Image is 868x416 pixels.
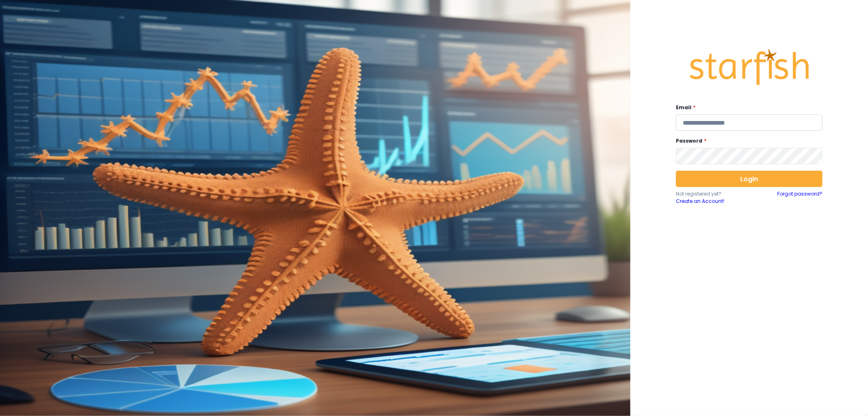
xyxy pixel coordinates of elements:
[676,171,822,187] button: Login
[777,190,822,205] a: Forgot password?
[688,42,810,93] img: Logo.42cb71d561138c82c4ab.png
[676,104,818,111] label: Email
[676,137,818,145] label: Password
[676,198,749,205] a: Create an Account!
[676,190,749,198] p: Not registered yet?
